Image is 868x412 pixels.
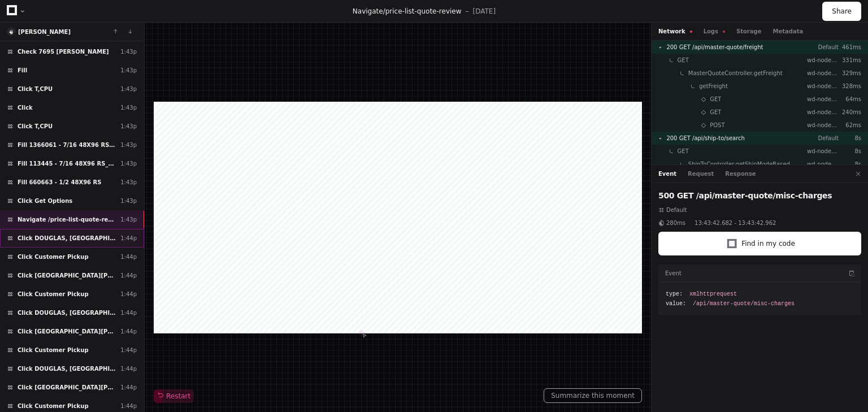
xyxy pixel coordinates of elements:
[839,56,861,64] p: 331ms
[704,27,725,36] button: Logs
[120,253,137,261] div: 1:44p
[693,300,795,308] span: /api/master-quote/misc-charges
[839,95,861,103] p: 64ms
[839,147,861,155] p: 8s
[807,121,839,129] p: wd-node-qa2
[807,56,839,64] p: wd-node-qa2
[120,383,137,392] div: 1:44p
[807,43,839,51] p: Default
[18,47,109,56] span: Check 7695 [PERSON_NAME]
[658,190,861,201] h2: 500 GET /api/master-quote/misc-charges
[120,271,137,280] div: 1:44p
[120,290,137,298] div: 1:44p
[120,178,137,187] div: 1:43p
[18,66,29,75] span: Fill ​
[839,69,861,77] p: 329ms
[18,309,116,317] span: Click DOUGLAS, [GEOGRAPHIC_DATA]
[666,219,685,227] span: 280ms
[666,300,686,308] span: value:
[689,290,737,298] span: xmlhttprequest
[18,141,116,149] span: Fill 1366061 - 7/16 48X96 RS ([DATE])
[736,27,761,36] button: Storage
[18,346,89,354] span: Click Customer Pickup
[18,365,116,373] span: Click DOUGLAS, [GEOGRAPHIC_DATA]
[18,85,53,93] span: Click T,CPU
[18,103,34,112] span: Click ​
[473,7,496,16] p: [DATE]
[666,290,683,298] span: type:
[741,239,795,248] span: Find in my code
[18,290,89,298] span: Click Customer Pickup
[695,219,776,227] span: 13:43:42.682 - 13:43:42.962
[839,134,861,142] p: 8s
[822,2,861,21] button: Share
[839,82,861,90] p: 328ms
[18,122,53,131] span: Click T,CPU
[839,108,861,116] p: 240ms
[120,122,137,131] div: 1:43p
[18,197,72,205] span: Click Get Options
[18,234,116,242] span: Click DOUGLAS, [GEOGRAPHIC_DATA]
[8,28,15,36] img: 7.svg
[18,178,101,187] span: Fill 660663 - 1/2 48X96 RS
[807,82,839,90] p: wd-node-qa2
[666,43,763,51] span: 200 GET /api/master-quote/freight
[710,108,721,116] span: GET
[120,309,137,317] div: 1:44p
[120,85,137,93] div: 1:43p
[120,215,137,224] div: 1:43p
[658,27,692,36] button: Network
[120,47,137,56] div: 1:43p
[18,383,116,392] span: Click [GEOGRAPHIC_DATA][PERSON_NAME], [GEOGRAPHIC_DATA]
[839,160,861,168] p: 8s
[120,103,137,112] div: 1:43p
[18,215,116,224] span: Navigate /price-list-quote-review
[807,160,839,168] p: wd-node-qa2
[772,27,803,36] button: Metadata
[157,392,190,401] span: Restart
[839,121,861,129] p: 62ms
[666,206,687,214] span: Default
[383,7,462,15] span: /price-list-quote-review
[18,271,116,280] span: Click [GEOGRAPHIC_DATA][PERSON_NAME], [GEOGRAPHIC_DATA]
[658,170,676,178] button: Event
[658,232,861,255] button: Find in my code
[807,108,839,116] p: wd-node-qa2
[120,234,137,242] div: 1:44p
[688,170,714,178] button: Request
[544,388,642,403] button: Summarize this moment
[18,327,116,336] span: Click [GEOGRAPHIC_DATA][PERSON_NAME], [GEOGRAPHIC_DATA]
[120,346,137,354] div: 1:44p
[120,197,137,205] div: 1:43p
[665,269,682,277] h3: Event
[678,56,689,64] span: GET
[154,389,194,403] button: Restart
[710,95,721,103] span: GET
[120,402,137,410] div: 1:44p
[18,29,71,35] a: [PERSON_NAME]
[666,134,745,142] span: 200 GET /api/ship-to/search
[678,147,689,155] span: GET
[353,7,383,15] span: Navigate
[725,170,756,178] button: Response
[807,147,839,155] p: wd-node-qa2
[807,95,839,103] p: wd-node-qa2
[120,327,137,336] div: 1:44p
[688,160,798,168] span: ShipToController.getShipModeBasedShipTo
[807,69,839,77] p: wd-node-qa2
[18,402,89,410] span: Click Customer Pickup
[688,69,783,77] span: MasterQuoteController.getFreight
[710,121,724,129] span: POST
[120,141,137,149] div: 1:43p
[839,43,861,51] p: 461ms
[18,253,89,261] span: Click Customer Pickup
[120,66,137,75] div: 1:43p
[699,82,728,90] span: getFreight
[120,365,137,373] div: 1:44p
[18,159,116,168] span: Fill 113445 - 7/16 48X96 RS_Change
[120,159,137,168] div: 1:43p
[807,134,839,142] p: Default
